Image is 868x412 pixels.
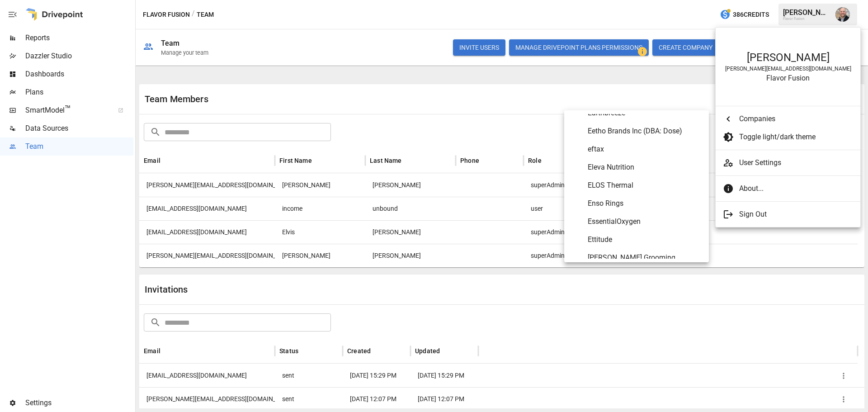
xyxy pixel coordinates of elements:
[739,114,853,124] span: Companies
[588,198,702,209] span: Enso Rings
[588,144,702,155] span: eftax
[725,51,851,64] div: [PERSON_NAME]
[588,180,702,191] span: ELOS Thermal
[739,209,853,220] span: Sign Out
[588,234,702,245] span: Ettitude
[588,126,702,137] span: Eetho Brands Inc (DBA: Dose)
[588,252,702,263] span: [PERSON_NAME] Grooming
[739,183,853,194] span: About...
[725,66,851,72] div: [PERSON_NAME][EMAIL_ADDRESS][DOMAIN_NAME]
[739,132,853,142] span: Toggle light/dark theme
[588,216,702,227] span: EssentialOxygen
[588,162,702,173] span: Eleva Nutrition
[725,74,851,82] div: Flavor Fusion
[739,157,853,168] span: User Settings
